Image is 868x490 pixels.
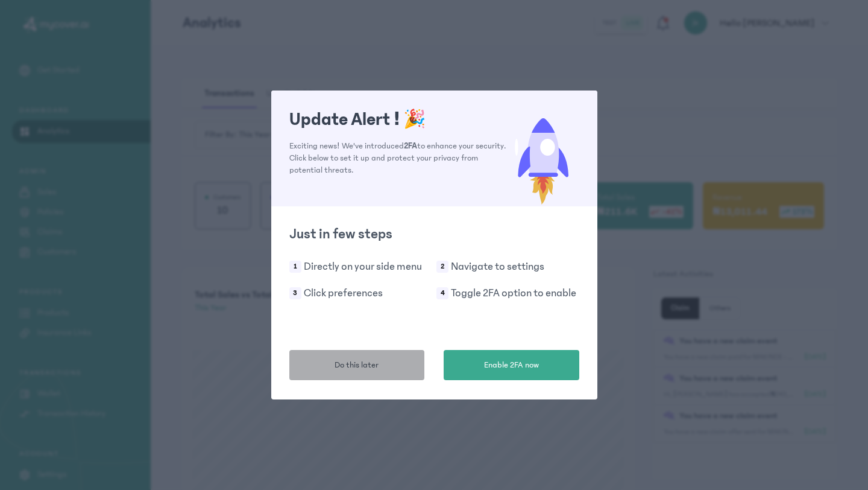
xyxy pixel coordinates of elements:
[289,224,579,244] h2: Just in few steps
[451,258,544,275] p: Navigate to settings
[436,261,448,273] span: 2
[335,359,379,372] span: Do this later
[289,287,301,299] span: 3
[289,109,507,130] h1: Update Alert !
[304,285,383,302] p: Click preferences
[436,287,448,299] span: 4
[484,359,539,372] span: Enable 2FA now
[289,140,507,176] p: Exciting news! We've introduced to enhance your security. Click below to set it up and protect yo...
[289,261,301,273] span: 1
[289,350,425,380] button: Do this later
[404,141,417,151] span: 2FA
[304,258,422,275] p: Directly on your side menu
[444,350,579,380] button: Enable 2FA now
[451,285,576,302] p: Toggle 2FA option to enable
[403,109,426,130] span: 🎉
